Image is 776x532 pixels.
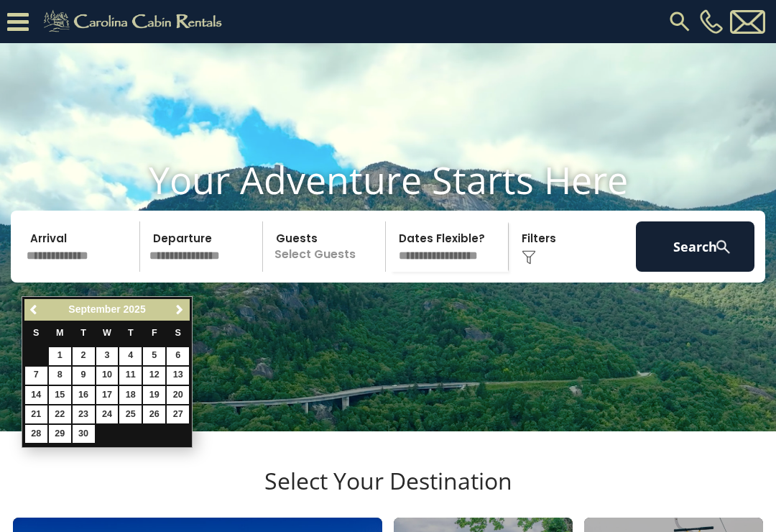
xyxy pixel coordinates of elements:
[49,367,71,385] a: 8
[73,405,95,423] a: 23
[68,303,120,315] span: September
[167,405,189,423] a: 27
[25,405,47,423] a: 21
[143,405,165,423] a: 26
[80,328,86,338] span: Tuesday
[667,9,693,35] img: search-regular.svg
[152,328,157,338] span: Friday
[29,304,40,316] span: Previous
[73,367,95,385] a: 9
[143,347,165,365] a: 5
[128,328,134,338] span: Thursday
[522,250,536,265] img: filter--v1.png
[49,386,71,404] a: 15
[26,301,44,319] a: Previous
[267,221,385,272] p: Select Guests
[11,157,765,202] h1: Your Adventure Starts Here
[11,467,765,518] h3: Select Your Destination
[25,425,47,443] a: 28
[119,405,142,423] a: 25
[96,367,119,385] a: 10
[119,367,142,385] a: 11
[96,347,119,365] a: 3
[25,386,47,404] a: 14
[714,238,732,256] img: search-regular-white.png
[56,328,64,338] span: Monday
[49,405,71,423] a: 22
[143,386,165,404] a: 19
[143,367,165,385] a: 12
[96,405,119,423] a: 24
[175,328,181,338] span: Saturday
[49,425,71,443] a: 29
[167,367,189,385] a: 13
[103,328,111,338] span: Wednesday
[636,221,754,272] button: Search
[167,347,189,365] a: 6
[167,386,189,404] a: 20
[174,304,185,316] span: Next
[33,328,39,338] span: Sunday
[25,367,47,385] a: 7
[73,347,95,365] a: 2
[49,347,71,365] a: 1
[696,9,726,34] a: [PHONE_NUMBER]
[73,386,95,404] a: 16
[119,347,142,365] a: 4
[96,386,119,404] a: 17
[170,301,188,319] a: Next
[124,303,146,315] span: 2025
[73,425,95,443] a: 30
[36,7,234,36] img: Khaki-logo.png
[119,386,142,404] a: 18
